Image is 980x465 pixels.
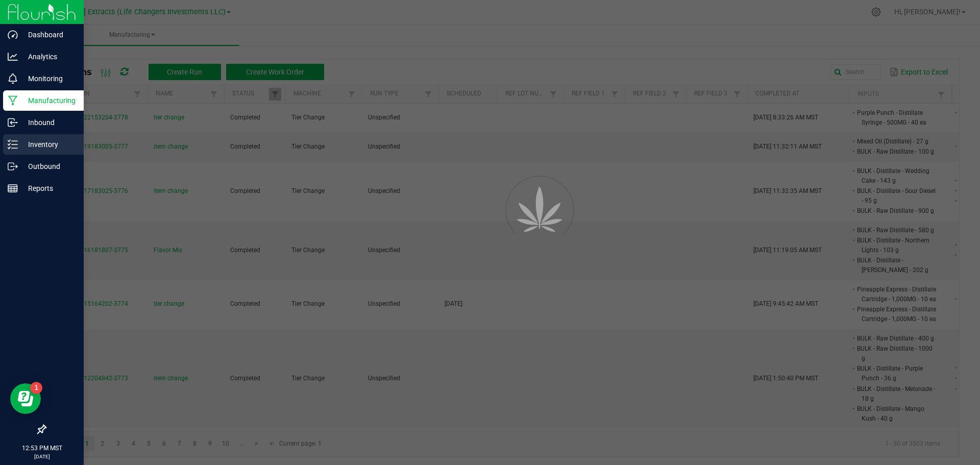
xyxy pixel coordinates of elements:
p: 12:53 PM MST [5,444,79,453]
p: [DATE] [5,453,79,460]
inline-svg: Outbound [8,161,18,172]
inline-svg: Reports [8,183,18,193]
inline-svg: Analytics [8,52,18,62]
p: Monitoring [18,72,79,85]
p: Inventory [18,138,79,151]
inline-svg: Dashboard [8,30,18,40]
p: Outbound [18,160,79,173]
iframe: Resource center [10,383,41,414]
p: Manufacturing [18,94,79,107]
inline-svg: Inbound [8,117,18,128]
iframe: Resource center unread badge [30,382,42,394]
inline-svg: Inventory [8,139,18,150]
p: Inbound [18,116,79,129]
p: Analytics [18,51,79,63]
p: Dashboard [18,29,79,41]
inline-svg: Monitoring [8,74,18,84]
inline-svg: Manufacturing [8,95,18,106]
p: Reports [18,182,79,194]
